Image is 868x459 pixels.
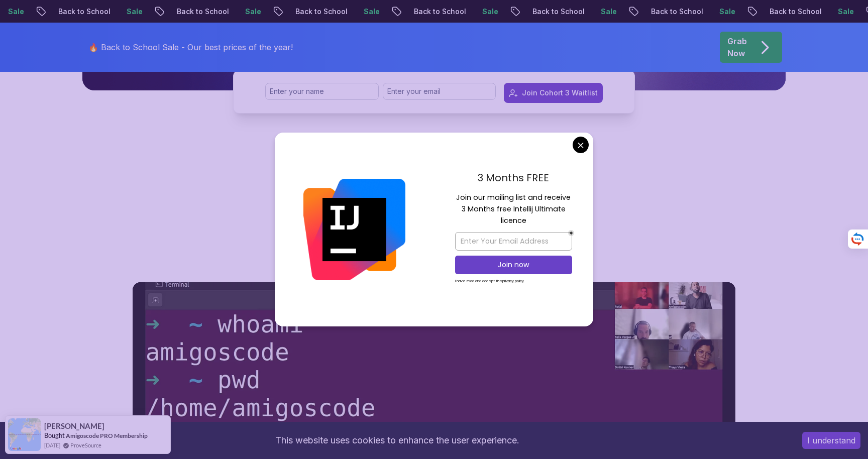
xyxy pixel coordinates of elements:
[727,35,747,59] p: Grab Now
[44,441,60,449] span: [DATE]
[828,7,860,17] p: Sale
[117,7,149,17] p: Sale
[641,7,710,17] p: Back to School
[8,418,41,451] img: provesource social proof notification image
[167,7,236,17] p: Back to School
[710,7,742,17] p: Sale
[49,7,117,17] p: Back to School
[354,7,386,17] p: Sale
[523,7,591,17] p: Back to School
[265,240,603,254] p: Discover more details about the bootcamp
[88,41,293,53] p: 🔥 Back to School Sale - Our best prices of the year!
[404,7,473,17] p: Back to School
[44,431,65,439] span: Bought
[265,83,379,100] input: Enter your name
[286,7,354,17] p: Back to School
[44,422,104,430] span: [PERSON_NAME]
[473,7,505,17] p: Sale
[66,432,148,439] a: Amigoscode PRO Membership
[802,432,860,449] button: Accept cookies
[8,429,787,451] div: This website uses cookies to enhance the user experience.
[383,83,496,100] input: Enter your email
[504,83,603,103] button: Join Cohort 3 Waitlist
[236,7,268,17] p: Sale
[522,88,598,98] div: Join Cohort 3 Waitlist
[70,441,101,449] a: ProveSource
[591,7,623,17] p: Sale
[760,7,828,17] p: Back to School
